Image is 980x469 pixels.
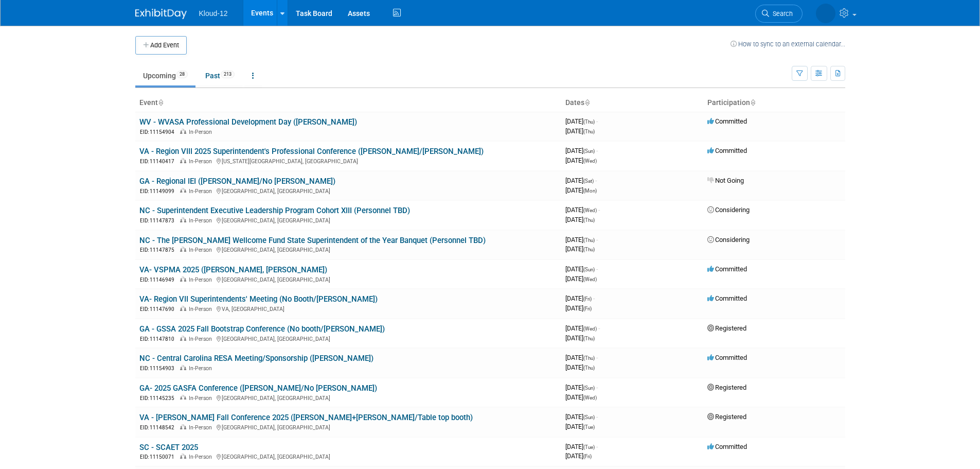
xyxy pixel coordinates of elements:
[707,147,747,154] span: Committed
[140,366,179,371] span: EID: 11154903
[140,277,179,283] span: EID: 11146949
[583,326,597,332] span: (Wed)
[135,9,187,19] img: ExhibitDay
[565,127,595,135] span: [DATE]
[180,454,186,459] img: In-Person Event
[707,324,746,332] span: Registered
[140,454,179,460] span: EID: 11150071
[139,275,557,284] div: [GEOGRAPHIC_DATA], [GEOGRAPHIC_DATA]
[707,384,746,391] span: Registered
[140,306,179,312] span: EID: 11147690
[565,216,595,223] span: [DATE]
[707,117,747,125] span: Committed
[189,336,215,342] span: In-Person
[139,157,557,165] div: [US_STATE][GEOGRAPHIC_DATA], [GEOGRAPHIC_DATA]
[595,177,597,184] span: -
[583,454,592,459] span: (Fri)
[139,186,557,195] div: [GEOGRAPHIC_DATA], [GEOGRAPHIC_DATA]
[189,188,215,195] span: In-Person
[565,423,595,430] span: [DATE]
[583,129,595,134] span: (Thu)
[816,4,835,23] img: Gabriela Bravo-Chigwere
[180,217,186,222] img: In-Person Event
[135,94,561,112] th: Event
[755,5,803,23] a: Search
[139,206,410,215] a: NC - Superintendent Executive Leadership Program Cohort XIII (Personnel TBD)
[583,178,594,184] span: (Sat)
[565,324,600,332] span: [DATE]
[565,236,598,244] span: [DATE]
[583,267,595,272] span: (Sun)
[583,148,595,154] span: (Sun)
[139,354,373,363] a: NC - Central Carolina RESA Meeting/Sponsorship ([PERSON_NAME])
[565,147,598,154] span: [DATE]
[139,384,377,393] a: GA- 2025 GASFA Conference ([PERSON_NAME]/No [PERSON_NAME])
[583,385,595,391] span: (Sun)
[707,413,746,421] span: Registered
[707,265,747,273] span: Committed
[176,71,188,78] span: 28
[596,413,598,421] span: -
[565,177,597,184] span: [DATE]
[180,188,186,193] img: In-Person Event
[180,424,186,429] img: In-Person Event
[583,306,592,311] span: (Fri)
[180,365,186,370] img: In-Person Event
[180,395,186,400] img: In-Person Event
[140,218,179,223] span: EID: 11147873
[583,424,595,430] span: (Tue)
[583,336,595,341] span: (Thu)
[198,66,242,85] a: Past213
[180,336,186,341] img: In-Person Event
[139,423,557,431] div: [GEOGRAPHIC_DATA], [GEOGRAPHIC_DATA]
[596,236,598,244] span: -
[139,324,385,334] a: GA - GSSA 2025 Fall Bootstrap Conference (No booth/[PERSON_NAME])
[221,71,235,78] span: 213
[140,425,179,430] span: EID: 11148542
[583,276,597,282] span: (Wed)
[565,384,598,391] span: [DATE]
[180,306,186,311] img: In-Person Event
[565,363,595,371] span: [DATE]
[750,98,755,107] a: Sort by Participation Type
[139,245,557,254] div: [GEOGRAPHIC_DATA], [GEOGRAPHIC_DATA]
[707,294,747,302] span: Committed
[189,454,215,460] span: In-Person
[189,365,215,372] span: In-Person
[707,443,747,450] span: Committed
[180,247,186,252] img: In-Person Event
[189,424,215,431] span: In-Person
[596,265,598,273] span: -
[583,247,595,252] span: (Thu)
[598,206,600,214] span: -
[189,129,215,135] span: In-Person
[139,117,357,127] a: WV - WVASA Professional Development Day ([PERSON_NAME])
[565,117,598,125] span: [DATE]
[565,245,595,253] span: [DATE]
[596,384,598,391] span: -
[583,414,595,420] span: (Sun)
[565,443,598,450] span: [DATE]
[583,395,597,401] span: (Wed)
[565,186,597,194] span: [DATE]
[139,177,335,186] a: GA - Regional IEI ([PERSON_NAME]/No [PERSON_NAME])
[140,188,179,194] span: EID: 11149099
[189,247,215,253] span: In-Person
[139,334,557,343] div: [GEOGRAPHIC_DATA], [GEOGRAPHIC_DATA]
[565,393,597,401] span: [DATE]
[596,147,598,154] span: -
[565,354,598,361] span: [DATE]
[583,158,597,164] span: (Wed)
[139,393,557,402] div: [GEOGRAPHIC_DATA], [GEOGRAPHIC_DATA]
[139,265,327,274] a: VA- VSPMA 2025 ([PERSON_NAME], [PERSON_NAME])
[769,10,793,18] span: Search
[707,354,747,361] span: Committed
[583,217,595,223] span: (Thu)
[561,94,703,112] th: Dates
[139,236,486,245] a: NC - The [PERSON_NAME] Wellcome Fund State Superintendent of the Year Banquet (Personnel TBD)
[139,413,473,422] a: VA - [PERSON_NAME] Fall Conference 2025 ([PERSON_NAME]+[PERSON_NAME]/Table top booth)
[583,355,595,361] span: (Thu)
[565,334,595,342] span: [DATE]
[189,158,215,165] span: In-Person
[596,354,598,361] span: -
